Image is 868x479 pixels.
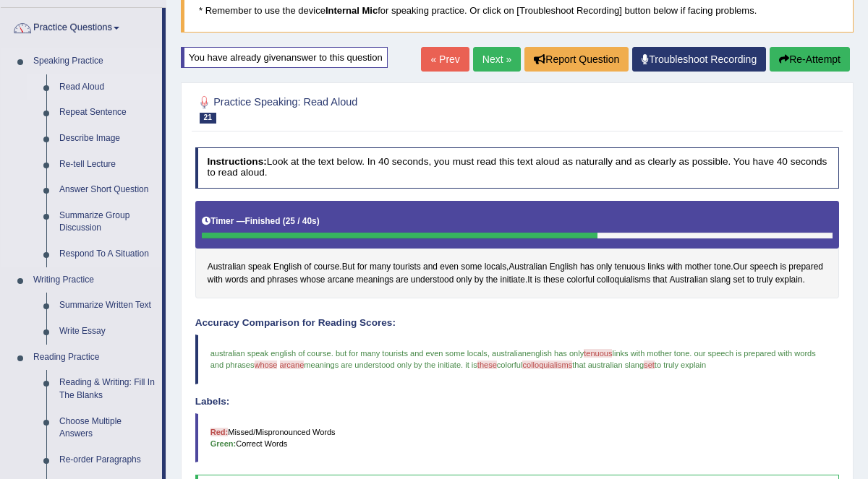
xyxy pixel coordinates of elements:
a: Summarize Written Text [53,293,162,319]
span: Click to see word definition [757,274,773,287]
b: ( [283,216,286,226]
button: Re-Attempt [770,47,850,72]
b: Internal Mic [325,5,378,16]
span: Click to see word definition [411,274,454,287]
span: Click to see word definition [750,261,778,274]
span: that australian slang [572,361,644,369]
span: Click to see word definition [775,274,803,287]
span: Click to see word definition [780,261,786,274]
span: Click to see word definition [670,274,708,287]
span: Click to see word definition [357,261,367,274]
span: Click to see word definition [250,274,265,287]
span: Click to see word definition [733,261,748,274]
div: . , . . . [195,201,840,298]
span: . [689,349,692,358]
span: it is [465,361,477,369]
span: Click to see word definition [208,261,246,274]
b: 25 / 40s [286,216,317,226]
b: ) [317,216,320,226]
b: Red: [210,428,229,436]
h4: Accuracy Comparison for Reading Scores: [195,318,840,329]
span: Click to see word definition [566,274,594,287]
span: Click to see word definition [208,274,223,287]
span: colloquialisms [522,361,572,369]
span: Click to see word definition [597,274,650,287]
span: arcane [280,361,305,369]
span: Click to see word definition [596,261,612,274]
span: Click to see word definition [615,261,645,274]
span: Click to see word definition [273,261,302,274]
span: meanings are understood only by the initiate [304,361,461,369]
span: Click to see word definition [550,261,578,274]
button: Report Question [524,47,629,72]
span: Click to see word definition [501,274,525,287]
span: Click to see word definition [300,274,325,287]
a: Answer Short Question [53,177,162,203]
span: Click to see word definition [652,274,667,287]
span: tenuous [584,349,612,358]
span: Click to see word definition [423,261,438,274]
a: Speaking Practice [27,48,162,74]
span: Click to see word definition [685,261,712,274]
span: links with mother tone [612,349,689,358]
span: Click to see word definition [267,274,297,287]
span: Click to see word definition [440,261,459,274]
span: but for many tourists and even some locals [336,349,488,358]
span: . [461,361,463,369]
span: Click to see word definition [314,261,340,274]
span: Click to see word definition [485,261,506,274]
span: whose [255,361,278,369]
span: Click to see word definition [456,274,472,287]
span: Click to see word definition [747,274,754,287]
span: 21 [200,113,216,124]
a: Describe Image [53,126,162,152]
a: Read Aloud [53,74,162,100]
span: , [488,349,490,358]
span: Click to see word definition [667,261,682,274]
span: Click to see word definition [733,274,745,287]
a: Choose Multiple Answers [53,409,162,447]
span: Click to see word definition [396,274,408,287]
span: Click to see word definition [580,261,594,274]
a: Write Essay [53,319,162,345]
a: Troubleshoot Recording [632,47,766,72]
a: Re-order Paragraphs [53,447,162,473]
h5: Timer — [202,217,319,226]
span: australian speak english of course [210,349,331,358]
span: Click to see word definition [356,274,393,287]
span: Click to see word definition [535,274,541,287]
span: colorful [497,361,523,369]
span: Click to see word definition [248,261,271,274]
blockquote: Missed/Mispronounced Words Correct Words [195,413,840,462]
a: Respond To A Situation [53,241,162,267]
span: Click to see word definition [543,274,564,287]
span: Click to see word definition [342,261,355,274]
span: Click to see word definition [714,261,731,274]
b: Green: [210,439,237,448]
span: Click to see word definition [461,261,482,274]
span: Click to see word definition [328,274,354,287]
span: Click to see word definition [393,261,420,274]
span: Click to see word definition [710,274,731,287]
span: Click to see word definition [788,261,823,274]
b: Finished [245,216,281,226]
span: Click to see word definition [475,274,484,287]
a: « Prev [421,47,469,72]
span: Click to see word definition [527,274,532,287]
span: english has only [527,349,584,358]
div: You have already given answer to this question [181,47,388,68]
a: Re-tell Lecture [53,152,162,178]
a: Repeat Sentence [53,100,162,126]
b: Instructions: [207,156,266,167]
h2: Practice Speaking: Read Aloud [195,93,595,124]
h4: Labels: [195,397,840,407]
span: australian [492,349,527,358]
span: to truly explain [655,361,706,369]
span: Click to see word definition [647,261,665,274]
a: Next » [473,47,521,72]
h4: Look at the text below. In 40 seconds, you must read this text aloud as naturally and as clearly ... [195,147,840,189]
a: Writing Practice [27,267,162,293]
a: Reading & Writing: Fill In The Blanks [53,370,162,408]
a: Summarize Group Discussion [53,203,162,241]
span: set [644,361,655,369]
